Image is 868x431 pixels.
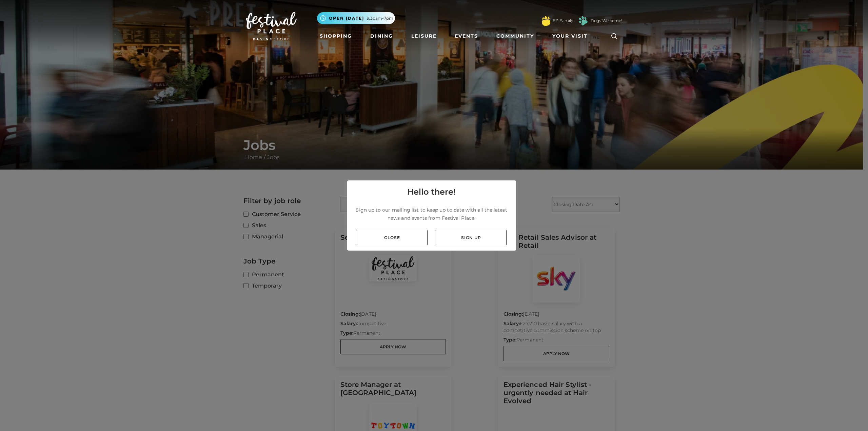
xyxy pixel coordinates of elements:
p: Sign up to our mailing list to keep up to date with all the latest news and events from Festival ... [353,206,511,222]
a: Your Visit [550,30,594,42]
a: Dining [368,30,396,42]
span: Your Visit [552,33,588,40]
button: Open [DATE] 9.30am-7pm [317,12,395,24]
a: Leisure [409,30,439,42]
a: Events [452,30,481,42]
a: FP Family [553,18,573,24]
h4: Hello there! [407,186,456,198]
a: Dogs Welcome! [591,18,622,24]
a: Community [494,30,537,42]
span: Open [DATE] [329,15,364,21]
span: 9.30am-7pm [367,15,393,21]
a: Shopping [317,30,355,42]
a: Sign up [436,230,507,245]
img: Festival Place Logo [246,12,297,40]
a: Close [357,230,428,245]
